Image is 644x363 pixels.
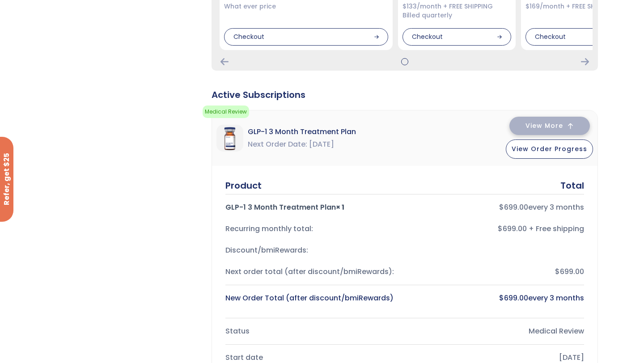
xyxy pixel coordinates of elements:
[225,244,398,257] div: Discount/bmiRewards:
[216,125,243,152] img: GLP-1 3 Month Treatment Plan
[203,106,249,118] span: Medical Review
[412,325,584,338] div: Medical Review
[512,144,587,153] span: View Order Progress
[525,28,616,46] div: Checkout
[309,138,334,151] span: [DATE]
[225,201,398,214] div: GLP-1 3 Month Treatment Plan
[581,58,589,65] div: Next Card
[220,58,229,65] div: Previous Card
[525,2,616,11] div: $169/month + FREE SHIPPING
[225,292,398,304] div: New Order Total (after discount/bmiRewards)
[525,123,563,129] span: View More
[560,179,584,192] div: Total
[224,28,388,46] div: Checkout
[412,201,584,214] div: every 3 months
[224,2,388,11] div: What ever price
[336,202,344,212] strong: × 1
[402,28,511,46] div: Checkout
[412,223,584,235] div: $699.00 + Free shipping
[402,2,511,20] div: $133/month + FREE SHIPPING Billed quarterly
[509,117,590,135] button: View More
[412,292,584,304] div: every 3 months
[225,325,398,338] div: Status
[412,266,584,278] div: $699.00
[506,139,593,159] button: View Order Progress
[225,223,398,235] div: Recurring monthly total:
[499,202,504,212] span: $
[499,293,528,303] bdi: 699.00
[248,138,307,151] span: Next Order Date
[248,126,356,138] span: GLP-1 3 Month Treatment Plan
[499,293,504,303] span: $
[212,89,598,101] div: Active Subscriptions
[499,202,528,212] bdi: 699.00
[225,266,398,278] div: Next order total (after discount/bmiRewards):
[225,179,262,192] div: Product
